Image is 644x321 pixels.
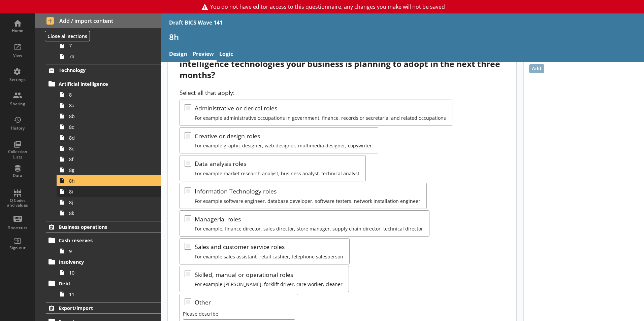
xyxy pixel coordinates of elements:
a: 8 [57,89,161,100]
span: 7 [69,42,144,49]
div: Sign out [6,245,29,251]
a: Technology [46,65,161,76]
div: Sharing [6,101,29,107]
h1: 8h [169,32,636,42]
a: 8j [57,197,161,208]
a: Preview [190,47,217,62]
div: Q Codes and values [6,198,29,208]
span: 8j [69,199,144,206]
a: Design [166,47,190,62]
a: 8k [57,208,161,218]
li: Business operationsCash reserves9Insolvency10Debt11 [35,221,161,299]
span: 8d [69,135,144,141]
a: 10 [57,267,161,278]
li: Cash reserves9 [49,235,161,256]
a: Logic [217,47,236,62]
span: Artificial intelligence [59,81,141,87]
span: 7a [69,53,144,60]
span: 8a [69,102,144,109]
div: Draft BICS Wave 141 [169,19,223,26]
div: Collection Lists [6,149,29,159]
div: Data [6,173,29,178]
span: 8g [69,167,144,173]
div: Home [6,28,29,33]
span: 8e [69,145,144,152]
span: 11 [69,291,144,297]
span: Export/import [59,305,141,311]
span: 8h [69,178,144,184]
span: Add / import content [46,17,150,25]
span: 8b [69,113,144,119]
a: Insolvency [46,256,161,267]
button: Close all sections [45,31,90,41]
a: 8i [57,186,161,197]
a: 8g [57,165,161,175]
a: Business operations [46,221,161,233]
div: View [6,53,29,58]
span: Business operations [59,224,141,230]
li: Artificial intelligence88a8b8c8d8e8f8g8h8i8j8k [49,78,161,218]
span: Insolvency [59,259,141,265]
span: 8c [69,124,144,130]
span: Cash reserves [59,237,141,244]
a: 8h [57,175,161,186]
span: 8 [69,92,144,98]
span: 8f [69,156,144,163]
div: Shortcuts [6,225,29,230]
a: 8d [57,132,161,143]
a: 8a [57,100,161,111]
a: 8c [57,121,161,132]
button: Add / import content [35,13,161,28]
a: 8b [57,111,161,121]
a: 9 [57,246,161,256]
a: 7a [57,51,161,62]
span: 8i [69,188,144,195]
span: Debt [59,280,141,287]
a: 7 [57,40,161,51]
div: Settings [6,77,29,82]
a: Export/import [46,302,161,314]
li: Debt11 [49,278,161,299]
span: Technology [59,67,141,73]
a: Debt [46,278,161,289]
li: Insolvency10 [49,256,161,278]
a: Artificial intelligence [46,78,161,89]
span: 10 [69,270,144,276]
a: 8f [57,154,161,165]
div: History [6,126,29,131]
a: Cash reserves [46,235,161,246]
li: TechnologyArtificial intelligence88a8b8c8d8e8f8g8h8i8j8k [35,65,161,218]
a: 11 [57,289,161,299]
div: What roles, if any, do you expect to be most impacted by any artificial intelligence technologies... [180,47,505,80]
li: Weather impact77a [49,30,161,62]
span: 8k [69,210,144,216]
a: 8e [57,143,161,154]
span: 9 [69,248,144,254]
